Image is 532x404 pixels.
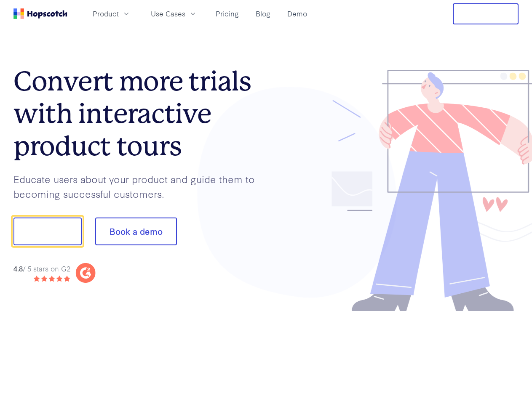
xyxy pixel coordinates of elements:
[13,218,82,245] button: Show me!
[93,8,119,19] span: Product
[453,3,519,24] button: Free Trial
[151,8,185,19] span: Use Cases
[13,263,70,274] div: / 5 stars on G2
[88,7,136,21] button: Product
[13,65,266,162] h1: Convert more trials with interactive product tours
[13,8,67,19] a: Home
[13,263,23,273] strong: 4.8
[284,7,310,21] a: Demo
[252,7,274,21] a: Blog
[146,7,202,21] button: Use Cases
[95,218,177,245] button: Book a demo
[212,7,242,21] a: Pricing
[13,172,266,201] p: Educate users about your product and guide them to becoming successful customers.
